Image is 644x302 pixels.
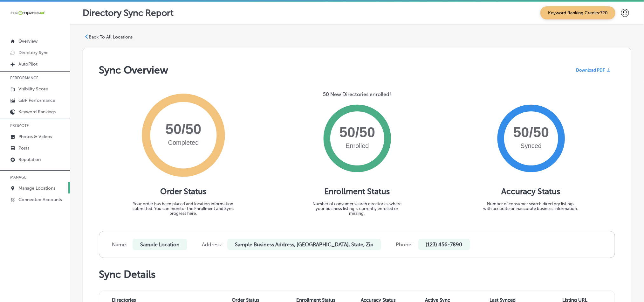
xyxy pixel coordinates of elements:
p: Manage Locations [18,186,55,191]
p: GBP Performance [18,98,55,103]
p: Directory Sync Report [83,8,174,18]
p: AutoPilot [18,61,38,67]
span: Keyword Ranking Credits: 720 [540,6,615,19]
p: (123) 456-7890 [418,239,470,250]
label: Phone: [396,242,413,248]
span: Download PDF [576,68,605,73]
p: Overview [18,39,38,44]
p: Keyword Rankings [18,109,56,115]
p: Number of consumer search directories where your business listing is currently enrolled or missing. [309,201,405,216]
h1: Sync Details [99,268,615,280]
p: Back To All Locations [89,34,133,40]
p: 50 New Directories enrolled! [323,91,391,97]
label: Name: [112,242,127,248]
p: Your order has been placed and location information submitted. You can monitor the Enrollment and... [127,201,239,216]
p: Reputation [18,157,41,162]
p: Posts [18,145,29,151]
a: Back To All Locations [84,34,133,40]
h1: Enrollment Status [324,186,390,196]
label: Address: [202,242,222,248]
h1: Sync Overview [99,64,168,76]
p: Visibility Score [18,86,48,92]
h1: Accuracy Status [501,186,560,196]
p: Number of consumer search directory listings with accurate or inaccurate business information. [483,201,579,211]
img: 660ab0bf-5cc7-4cb8-ba1c-48b5ae0f18e60NCTV_CLogo_TV_Black_-500x88.png [10,10,45,16]
p: Sample Business Address, [GEOGRAPHIC_DATA], State, Zip [227,239,381,250]
p: Connected Accounts [18,197,62,202]
p: Directory Sync [18,50,49,55]
p: Photos & Videos [18,134,52,139]
p: Sample Location [133,239,187,250]
h1: Order Status [160,186,206,196]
